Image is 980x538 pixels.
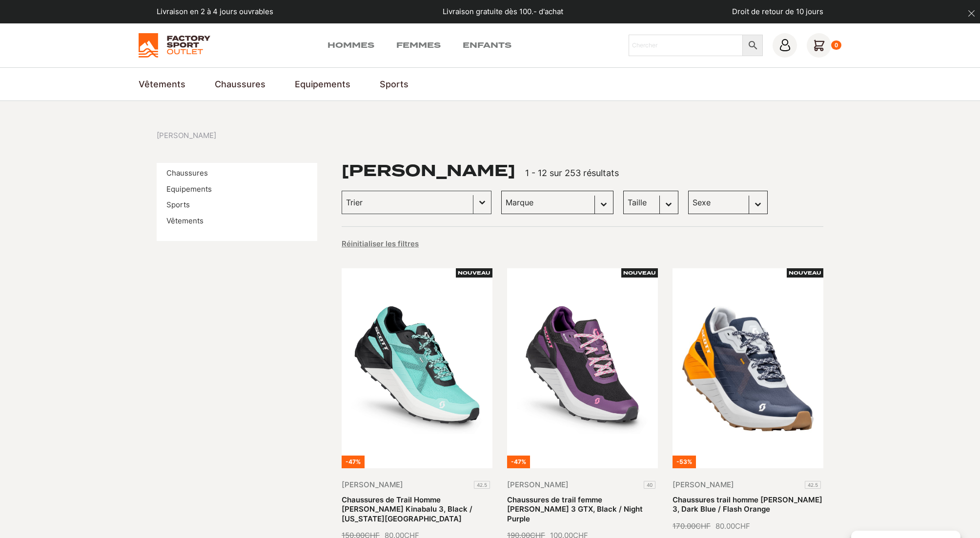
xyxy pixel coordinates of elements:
[157,6,273,18] p: Livraison en 2 à 4 jours ouvrables
[157,130,216,141] span: [PERSON_NAME]
[157,130,216,141] nav: breadcrumbs
[525,168,619,178] span: 1 - 12 sur 253 résultats
[380,78,408,91] a: Sports
[342,239,419,249] button: Réinitialiser les filtres
[295,78,350,91] a: Equipements
[673,495,822,514] a: Chaussures trail homme [PERSON_NAME] 3, Dark Blue / Flash Orange
[139,33,210,58] img: Factory Sport Outlet
[507,495,643,523] a: Chaussures de trail femme [PERSON_NAME] 3 GTX, Black / Night Purple
[473,191,491,214] button: Basculer la liste
[215,78,265,91] a: Chaussures
[443,6,563,18] p: Livraison gratuite dès 100.- d'achat
[396,40,441,51] a: Femmes
[166,168,208,178] a: Chaussures
[732,6,823,18] p: Droit de retour de 10 jours
[139,78,185,91] a: Vêtements
[629,35,743,56] input: Chercher
[463,40,511,51] a: Enfants
[166,200,190,209] a: Sports
[166,184,212,194] a: Equipements
[346,196,469,209] input: Trier
[963,5,980,22] button: dismiss
[342,495,472,523] a: Chaussures de Trail Homme [PERSON_NAME] Kinabalu 3, Black / [US_STATE][GEOGRAPHIC_DATA]
[166,216,204,225] a: Vêtements
[831,40,841,50] div: 0
[342,163,515,179] h1: [PERSON_NAME]
[327,40,374,51] a: Hommes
